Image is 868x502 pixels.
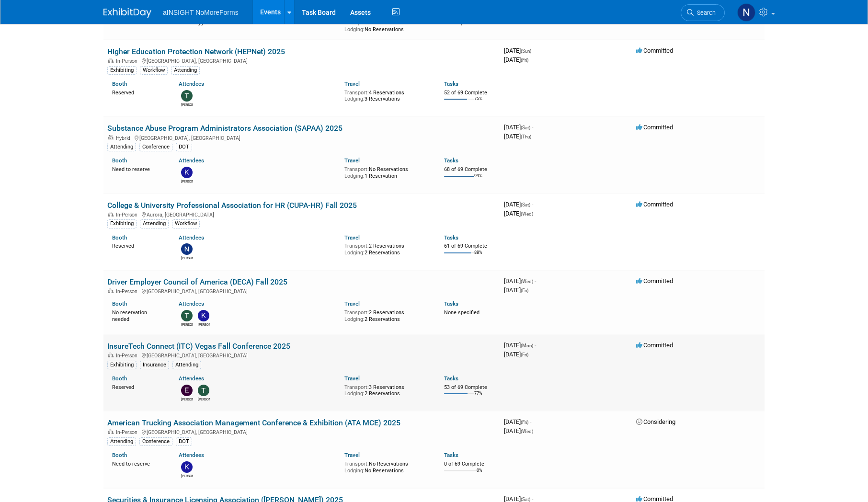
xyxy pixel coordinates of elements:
span: [DATE] [504,47,534,54]
div: DOT [176,143,192,151]
span: None specified [444,309,480,316]
span: Transport: [344,461,369,467]
div: 68 of 69 Complete [444,166,496,173]
div: Conference [139,143,172,151]
div: 53 of 69 Complete [444,384,496,391]
td: 88% [474,250,482,263]
span: [DATE] [504,133,531,140]
a: Attendees [179,452,204,458]
span: aINSIGHT NoMoreForms [163,9,239,16]
span: Lodging: [344,250,365,256]
div: Attending [171,66,200,75]
a: Attendees [179,300,204,307]
img: Kate Silvas [198,310,209,321]
div: 4 Reservations 3 Reservations [344,88,430,103]
img: Teresa Papanicolaou [181,90,193,102]
span: Transport: [344,166,369,172]
div: 2 Reservations 2 Reservations [344,241,430,256]
img: Teresa Papanicolaou [198,385,209,396]
div: DOT [176,437,192,446]
div: 52 of 69 Complete [444,90,496,96]
div: Teresa Papanicolaou [181,321,193,327]
span: Lodging: [344,26,365,33]
div: [GEOGRAPHIC_DATA], [GEOGRAPHIC_DATA] [107,287,496,295]
span: [DATE] [504,418,531,425]
div: Kate Silvas [198,321,210,327]
span: (Fri) [521,57,528,63]
span: Considering [636,418,675,425]
a: Booth [112,300,127,307]
span: [DATE] [504,56,528,63]
span: In-Person [116,212,140,218]
div: Conference [139,437,172,446]
a: Search [681,4,725,21]
div: Exhibiting [107,219,137,228]
span: Committed [636,201,673,208]
td: 99% [474,173,482,186]
img: In-Person Event [108,58,114,63]
span: (Sat) [521,202,530,207]
img: Hybrid Event [108,135,114,140]
span: Search [694,9,716,16]
span: Committed [636,124,673,131]
a: Tasks [444,80,458,87]
span: In-Person [116,353,140,359]
img: In-Person Event [108,288,114,293]
div: [GEOGRAPHIC_DATA], [GEOGRAPHIC_DATA] [107,428,496,435]
span: - [533,47,534,54]
a: College & University Professional Association for HR (CUPA-HR) Fall 2025 [107,201,357,210]
a: InsureTech Connect (ITC) Vegas Fall Conference 2025 [107,342,290,351]
span: In-Person [116,58,140,64]
div: Kate Silvas [181,178,193,184]
div: [GEOGRAPHIC_DATA], [GEOGRAPHIC_DATA] [107,351,496,359]
span: Lodging: [344,96,365,102]
img: Teresa Papanicolaou [181,310,193,321]
span: Lodging: [344,468,365,474]
a: Travel [344,157,360,164]
div: Nichole Brown [181,255,193,261]
div: Reserved [112,88,164,96]
a: Booth [112,452,127,458]
div: Teresa Papanicolaou [181,102,193,107]
span: - [535,342,536,349]
span: (Wed) [521,211,533,217]
div: Need to reserve [112,459,164,468]
a: Booth [112,375,127,382]
div: Need to reserve [112,164,164,173]
span: [DATE] [504,201,533,208]
a: Travel [344,80,360,87]
div: Exhibiting [107,361,137,369]
span: In-Person [116,288,140,295]
span: [DATE] [504,277,536,285]
div: Reserved [112,382,164,391]
span: [DATE] [504,427,533,434]
span: In-Person [116,429,140,435]
a: Tasks [444,234,458,241]
div: Aurora, [GEOGRAPHIC_DATA] [107,210,496,218]
span: Lodging: [344,173,365,179]
span: Transport: [344,243,369,249]
a: Attendees [179,80,204,87]
span: Committed [636,342,673,349]
img: ExhibitDay [103,8,151,18]
span: [DATE] [504,351,528,358]
img: In-Person Event [108,429,114,434]
span: (Mon) [521,343,533,348]
a: Driver Employer Council of America (DECA) Fall 2025 [107,277,287,286]
span: Committed [636,47,673,54]
span: - [532,201,533,208]
div: 2 Reservations 2 Reservations [344,308,430,322]
div: [GEOGRAPHIC_DATA], [GEOGRAPHIC_DATA] [107,57,496,64]
a: Substance Abuse Program Administrators Association (SAPAA) 2025 [107,124,343,133]
span: [DATE] [504,210,533,217]
div: Reserved [112,241,164,250]
img: In-Person Event [108,353,114,357]
a: Tasks [444,375,458,382]
span: (Wed) [521,429,533,434]
img: Nichole Brown [737,3,755,22]
span: Transport: [344,384,369,390]
div: Teresa Papanicolaou [198,396,210,402]
a: Tasks [444,157,458,164]
a: Travel [344,375,360,382]
span: (Sun) [521,48,531,54]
